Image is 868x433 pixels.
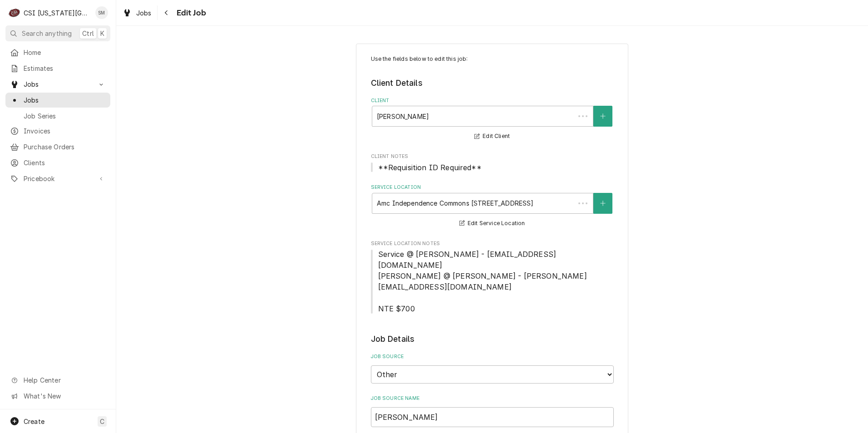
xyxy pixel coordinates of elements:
[371,240,614,247] span: Service Location Notes
[600,200,606,207] svg: Create New Location
[371,249,614,314] span: Service Location Notes
[22,29,72,38] span: Search anything
[24,174,92,183] span: Pricebook
[371,333,614,345] legend: Job Details
[378,163,482,172] span: **Requisition ID Required**
[5,25,110,41] button: Search anythingCtrlK
[5,139,110,154] a: Purchase Orders
[95,6,108,19] div: Sean Mckelvey's Avatar
[371,55,614,63] p: Use the fields below to edit this job:
[593,106,612,127] button: Create New Client
[100,417,104,426] span: C
[174,7,206,19] span: Edit Job
[5,155,110,170] a: Clients
[371,162,614,173] span: Client Notes
[82,29,94,38] span: Ctrl
[8,6,21,19] div: C
[5,373,110,388] a: Go to Help Center
[100,29,104,38] span: K
[136,8,152,18] span: Jobs
[371,153,614,160] span: Client Notes
[371,353,614,360] label: Job Source
[371,97,614,142] div: Client
[5,389,110,403] a: Go to What's New
[371,240,614,314] div: Service Location Notes
[600,113,606,119] svg: Create New Client
[159,5,174,20] button: Navigate back
[24,8,90,18] div: CSI [US_STATE][GEOGRAPHIC_DATA]
[5,77,110,92] a: Go to Jobs
[24,418,44,425] span: Create
[5,45,110,60] a: Home
[371,395,614,427] div: Job Source Name
[24,95,106,105] span: Jobs
[5,93,110,108] a: Jobs
[5,61,110,76] a: Estimates
[473,131,511,142] button: Edit Client
[24,158,106,167] span: Clients
[8,6,21,19] div: CSI Kansas City's Avatar
[371,97,614,104] label: Client
[378,250,587,313] span: Service @ [PERSON_NAME] - [EMAIL_ADDRESS][DOMAIN_NAME] [PERSON_NAME] @ [PERSON_NAME] - [PERSON_NA...
[5,108,110,123] a: Job Series
[371,77,614,89] legend: Client Details
[5,171,110,186] a: Go to Pricebook
[24,391,105,401] span: What's New
[119,5,155,20] a: Jobs
[24,126,106,136] span: Invoices
[371,153,614,172] div: Client Notes
[24,375,105,385] span: Help Center
[371,184,614,229] div: Service Location
[371,184,614,191] label: Service Location
[24,64,106,73] span: Estimates
[24,111,106,121] span: Job Series
[5,123,110,138] a: Invoices
[24,79,92,89] span: Jobs
[458,218,527,229] button: Edit Service Location
[371,353,614,384] div: Job Source
[371,395,614,402] label: Job Source Name
[24,142,106,152] span: Purchase Orders
[24,48,106,57] span: Home
[95,6,108,19] div: SM
[593,193,612,214] button: Create New Location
